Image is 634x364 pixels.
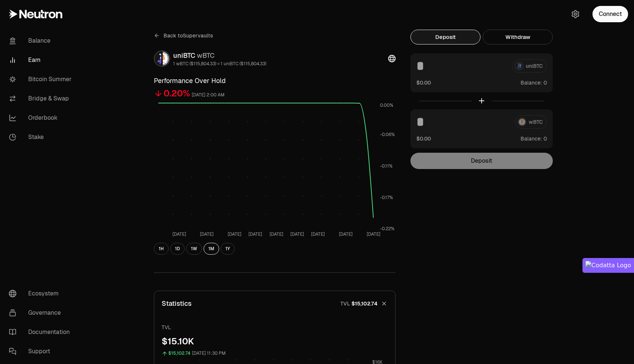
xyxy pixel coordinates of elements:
div: 1 wBTC ($115,804.33) = 1 uniBTC ($115,804.33) [173,61,266,67]
button: Deposit [410,30,481,44]
button: $0.00 [416,135,431,142]
h3: Performance Over Hold [154,76,396,86]
div: [DATE] 2:00 AM [192,91,225,99]
tspan: -0.11% [380,163,393,169]
div: [DATE] 11:30 PM [192,349,226,358]
span: $15,102.74 [351,300,377,307]
div: uniBTC [173,50,266,61]
a: Support [3,342,80,361]
button: Connect [592,6,628,22]
tspan: [DATE] [270,231,283,237]
tspan: [DATE] [339,231,353,237]
tspan: 0.00% [380,102,393,108]
a: Bitcoin Summer [3,70,80,89]
p: TVL [162,324,388,331]
a: Earn [3,50,80,70]
button: 1D [170,243,185,255]
a: Back toSupervaults [154,30,213,42]
button: Withdraw [483,30,553,44]
tspan: [DATE] [311,231,325,237]
button: $0.00 [416,79,431,86]
span: Balance: [521,135,542,142]
tspan: -0.22% [380,226,394,232]
a: Ecosystem [3,284,80,303]
span: Balance: [521,79,542,86]
p: Statistics [162,298,192,309]
span: wBTC [197,51,215,60]
tspan: [DATE] [228,231,241,237]
a: Documentation [3,322,80,342]
span: Back to Supervaults [164,32,213,39]
button: 1H [154,243,169,255]
button: 1W [186,243,202,255]
tspan: [DATE] [367,231,380,237]
img: uniBTC Logo [155,51,161,66]
a: Balance [3,31,80,50]
tspan: [DATE] [248,231,262,237]
div: $15.10K [162,335,388,347]
div: 0.20% [164,87,190,99]
button: StatisticsTVL$15,102.74 [154,291,395,316]
a: Stake [3,128,80,147]
tspan: [DATE] [172,231,186,237]
tspan: -0.06% [380,132,395,138]
button: 1Y [221,243,235,255]
tspan: [DATE] [200,231,214,237]
img: wBTC Logo [163,51,169,66]
div: $15,102.74 [168,349,191,358]
p: TVL [340,300,350,307]
tspan: -0.17% [380,195,393,201]
tspan: [DATE] [290,231,304,237]
a: Bridge & Swap [3,89,80,108]
button: 1M [204,243,219,255]
a: Orderbook [3,108,80,128]
a: Governance [3,303,80,322]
